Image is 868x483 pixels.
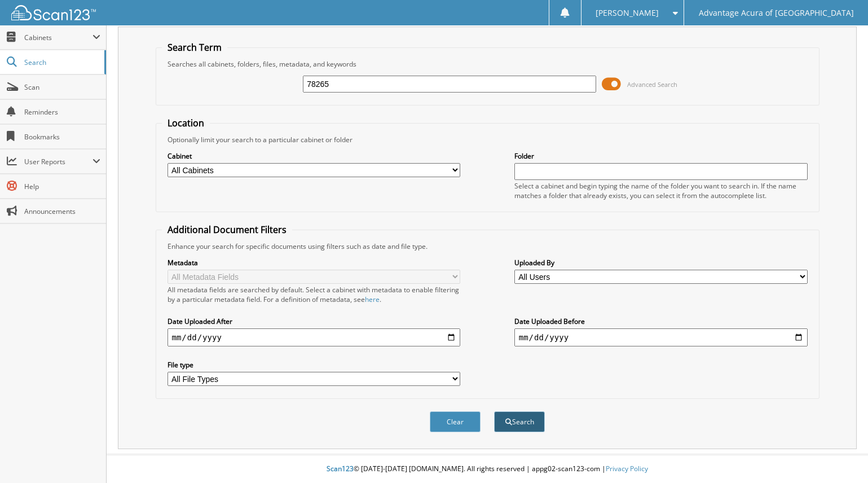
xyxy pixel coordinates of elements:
label: File type [168,360,461,370]
span: Search [24,58,99,67]
label: Metadata [168,258,461,267]
a: here [365,295,380,304]
div: © [DATE]-[DATE] [DOMAIN_NAME]. All rights reserved | appg02-scan123-com | [107,455,868,483]
span: Help [24,182,100,191]
div: All metadata fields are searched by default. Select a cabinet with metadata to enable filtering b... [168,285,461,304]
span: Bookmarks [24,132,100,142]
div: Searches all cabinets, folders, files, metadata, and keywords [162,59,813,69]
button: Clear [430,411,481,432]
label: Folder [514,151,808,161]
span: User Reports [24,157,92,166]
label: Date Uploaded After [168,317,461,326]
span: Advanced Search [627,80,677,89]
legend: Search Term [162,41,227,54]
label: Uploaded By [514,258,808,267]
span: Cabinets [24,33,92,42]
span: Scan [24,82,100,92]
img: scan123-logo-white.svg [11,5,96,20]
label: Date Uploaded Before [514,317,808,326]
legend: Additional Document Filters [162,223,292,236]
iframe: Chat Widget [812,429,868,483]
div: Enhance your search for specific documents using filters such as date and file type. [162,242,813,251]
div: Optionally limit your search to a particular cabinet or folder [162,135,813,144]
span: Announcements [24,207,100,216]
a: Privacy Policy [606,464,648,473]
legend: Location [162,117,210,129]
span: Advantage Acura of [GEOGRAPHIC_DATA] [699,10,854,16]
span: [PERSON_NAME] [596,10,659,16]
div: Select a cabinet and begin typing the name of the folder you want to search in. If the name match... [514,181,808,200]
span: Reminders [24,107,100,117]
input: end [514,328,808,346]
span: Scan123 [327,464,354,473]
label: Cabinet [168,151,461,161]
button: Search [494,411,545,432]
input: start [168,328,461,346]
